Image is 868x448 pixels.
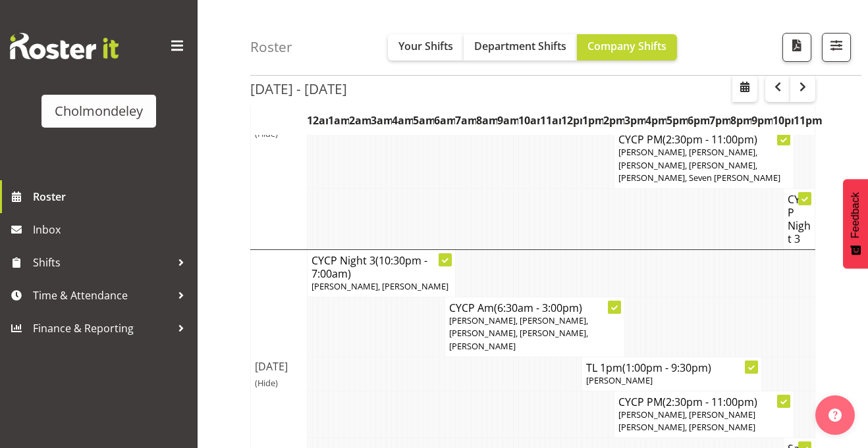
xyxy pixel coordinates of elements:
[822,33,851,62] button: Filter Shifts
[618,133,790,146] h4: CYCP PM
[371,105,392,136] th: 3am
[33,187,191,207] span: Roster
[33,318,171,338] span: Finance & Reporting
[518,105,539,136] th: 10am
[434,105,455,136] th: 6am
[388,34,464,61] button: Your Shifts
[449,314,588,351] span: [PERSON_NAME], [PERSON_NAME], [PERSON_NAME], [PERSON_NAME], [PERSON_NAME]
[561,105,582,136] th: 12pm
[666,105,688,136] th: 5pm
[398,39,453,53] span: Your Shifts
[10,33,119,59] img: Rosterit website logo
[850,192,861,238] span: Feedback
[788,193,811,245] h4: CYCP Night 3
[586,361,757,374] h4: TL 1pm
[312,254,451,280] h4: CYCP Night 3
[474,39,566,53] span: Department Shifts
[645,105,666,136] th: 4pm
[312,253,427,281] span: (10:30pm - 7:00am)
[312,280,448,292] span: [PERSON_NAME], [PERSON_NAME]
[540,105,561,136] th: 11am
[33,253,171,272] span: Shifts
[349,105,370,136] th: 2am
[33,220,191,239] span: Inbox
[663,395,757,409] span: (2:30pm - 11:00pm)
[33,286,171,305] span: Time & Attendance
[455,105,476,136] th: 7am
[413,105,434,136] th: 5am
[843,179,868,268] button: Feedback - Show survey
[618,146,780,183] span: [PERSON_NAME], [PERSON_NAME], [PERSON_NAME], [PERSON_NAME], [PERSON_NAME], Seven [PERSON_NAME]
[732,76,757,102] button: Select a specific date within the roster.
[476,105,497,136] th: 8am
[255,128,278,139] span: (Hide)
[582,105,603,136] th: 1pm
[773,105,794,136] th: 10pm
[255,377,278,389] span: (Hide)
[464,34,577,61] button: Department Shifts
[794,105,815,136] th: 11pm
[55,101,143,121] div: Cholmondeley
[586,374,653,386] span: [PERSON_NAME]
[494,301,582,315] span: (6:30am - 3:00pm)
[751,105,773,136] th: 9pm
[577,34,677,61] button: Company Shifts
[603,105,624,136] th: 2pm
[618,395,790,409] h4: CYCP PM
[782,33,811,62] button: Download a PDF of the roster according to the set date range.
[688,105,709,136] th: 6pm
[392,105,413,136] th: 4am
[828,409,842,422] img: help-xxl-2.png
[622,361,711,375] span: (1:00pm - 9:30pm)
[730,105,751,136] th: 8pm
[250,39,292,55] h4: Roster
[449,301,620,314] h4: CYCP Am
[307,105,328,136] th: 12am
[250,80,347,97] h2: [DATE] - [DATE]
[709,105,730,136] th: 7pm
[618,409,755,433] span: [PERSON_NAME], [PERSON_NAME] [PERSON_NAME], [PERSON_NAME]
[663,132,757,147] span: (2:30pm - 11:00pm)
[328,105,349,136] th: 1am
[497,105,518,136] th: 9am
[587,39,666,53] span: Company Shifts
[624,105,645,136] th: 3pm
